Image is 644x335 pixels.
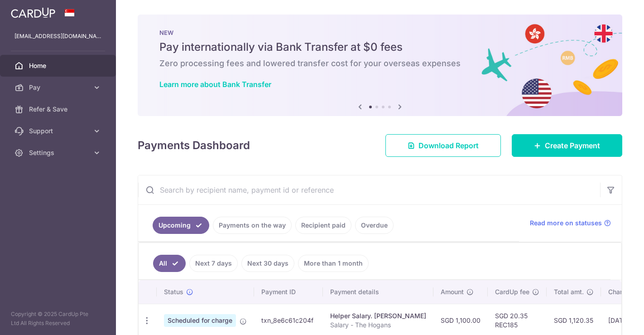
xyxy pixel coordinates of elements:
a: Create Payment [512,134,622,157]
span: Scheduled for charge [164,314,236,327]
img: Bank transfer banner [138,15,622,116]
span: Read more on statuses [530,218,602,228]
img: CardUp [11,7,55,18]
th: Payment ID [254,280,323,304]
span: Total amt. [554,287,584,296]
a: Recipient paid [295,217,351,234]
span: Refer & Save [29,105,89,114]
span: CardUp fee [495,287,529,296]
span: Support [29,126,89,136]
span: Amount [441,287,464,296]
a: Download Report [385,134,501,157]
th: Payment details [323,280,433,304]
a: Next 7 days [189,255,238,272]
span: Pay [29,83,89,92]
span: Settings [29,148,89,157]
span: Create Payment [545,140,600,151]
h6: Zero processing fees and lowered transfer cost for your overseas expenses [159,58,601,69]
a: Next 30 days [241,255,294,272]
a: Overdue [355,217,394,234]
h4: Payments Dashboard [138,137,250,154]
a: Payments on the way [213,217,292,234]
p: NEW [159,29,601,36]
span: Status [164,287,183,296]
a: Learn more about Bank Transfer [159,80,271,89]
div: Helper Salary. [PERSON_NAME] [330,311,426,320]
a: More than 1 month [298,255,369,272]
p: [EMAIL_ADDRESS][DOMAIN_NAME] [14,32,101,41]
a: All [153,255,186,272]
a: Upcoming [153,217,209,234]
a: Read more on statuses [530,218,611,228]
input: Search by recipient name, payment id or reference [138,175,600,204]
h5: Pay internationally via Bank Transfer at $0 fees [159,40,601,54]
p: Salary - The Hogans [330,320,426,330]
span: Home [29,61,89,70]
span: Download Report [418,140,479,151]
